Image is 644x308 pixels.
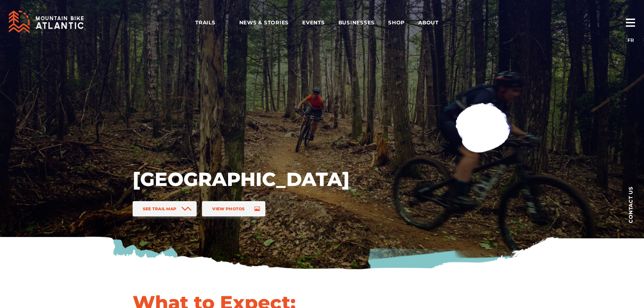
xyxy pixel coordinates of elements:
[239,19,289,26] span: News & Stories
[388,19,405,26] span: Shop
[212,206,245,211] span: View Photos
[628,186,633,223] span: Contact us
[338,19,375,26] span: Businesses
[418,19,449,26] span: About
[202,201,265,216] a: View Photos
[143,206,177,211] span: See Trail Map
[302,19,325,26] span: Events
[617,176,644,233] a: Contact us
[195,19,226,26] span: Trails
[627,37,634,43] a: FR
[133,167,349,191] h1: [GEOGRAPHIC_DATA]
[133,201,197,216] a: See Trail Map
